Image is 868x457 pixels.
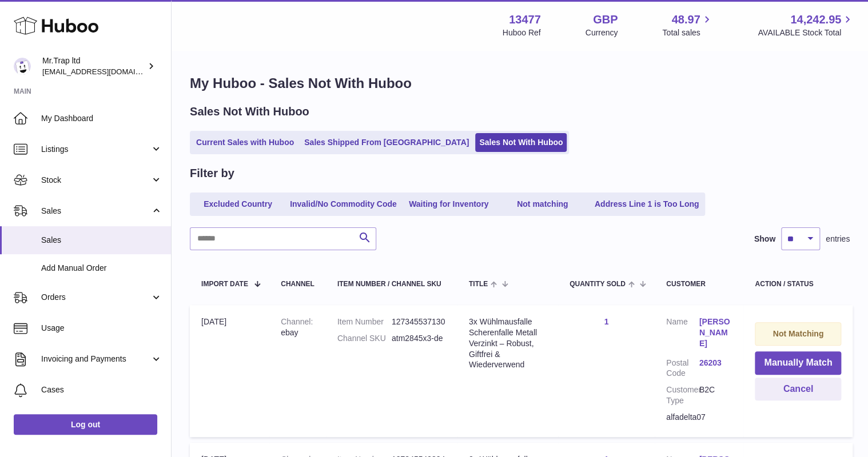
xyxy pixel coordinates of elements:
[337,316,392,327] dt: Item Number
[754,234,775,244] label: Show
[192,133,298,152] a: Current Sales with Huboo
[593,12,618,27] strong: GBP
[586,27,618,38] div: Currency
[755,351,841,375] button: Manually Match
[337,280,446,288] div: Item Number / Channel SKU
[758,12,854,38] a: 14,242.95 AVAILABLE Stock Total
[41,144,150,155] span: Listings
[190,74,850,93] h1: My Huboo - Sales Not With Huboo
[337,333,392,344] dt: Channel SKU
[666,280,732,288] div: Customer
[190,166,234,181] h2: Filter by
[469,280,488,288] span: Title
[41,263,162,274] span: Add Manual Order
[570,280,626,288] span: Quantity Sold
[281,317,313,326] strong: Channel
[41,235,162,246] span: Sales
[42,67,168,76] span: [EMAIL_ADDRESS][DOMAIN_NAME]
[475,133,567,152] a: Sales Not With Huboo
[392,316,446,327] dd: 127345537130
[758,27,854,38] span: AVAILABLE Stock Total
[755,378,841,401] button: Cancel
[14,58,31,75] img: office@grabacz.eu
[699,384,732,406] dd: B2C
[286,195,401,214] a: Invalid/No Commodity Code
[591,195,703,214] a: Address Line 1 is Too Long
[497,195,588,214] a: Not matching
[190,305,269,437] td: [DATE]
[281,316,314,338] div: ebay
[666,358,699,379] dt: Postal Code
[192,195,284,214] a: Excluded Country
[281,280,314,288] div: Channel
[190,104,309,119] h2: Sales Not With Huboo
[773,329,823,338] strong: Not Matching
[666,316,699,352] dt: Name
[392,333,446,344] dd: atm2845x3-de
[300,133,473,152] a: Sales Shipped From [GEOGRAPHIC_DATA]
[469,316,547,370] div: 3x Wühlmausfalle Scherenfalle Metall Verzinkt – Robust, Giftfrei & Wiederverwend
[671,12,700,27] span: 48.97
[41,384,162,395] span: Cases
[662,12,713,38] a: 48.97 Total sales
[826,234,850,244] span: entries
[699,358,732,368] a: 26203
[41,113,162,124] span: My Dashboard
[14,414,157,435] a: Log out
[604,317,609,326] a: 1
[666,384,699,406] dt: Customer Type
[41,175,150,186] span: Stock
[790,12,841,27] span: 14,242.95
[403,195,495,214] a: Waiting for Inventory
[41,354,150,364] span: Invoicing and Payments
[509,12,541,27] strong: 13477
[699,316,732,349] a: [PERSON_NAME]
[41,206,150,217] span: Sales
[662,27,713,38] span: Total sales
[503,27,541,38] div: Huboo Ref
[42,55,145,77] div: Mr.Trap ltd
[41,292,150,303] span: Orders
[41,323,162,334] span: Usage
[666,412,732,423] div: alfadelta07
[201,280,248,288] span: Import date
[755,280,841,288] div: Action / Status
